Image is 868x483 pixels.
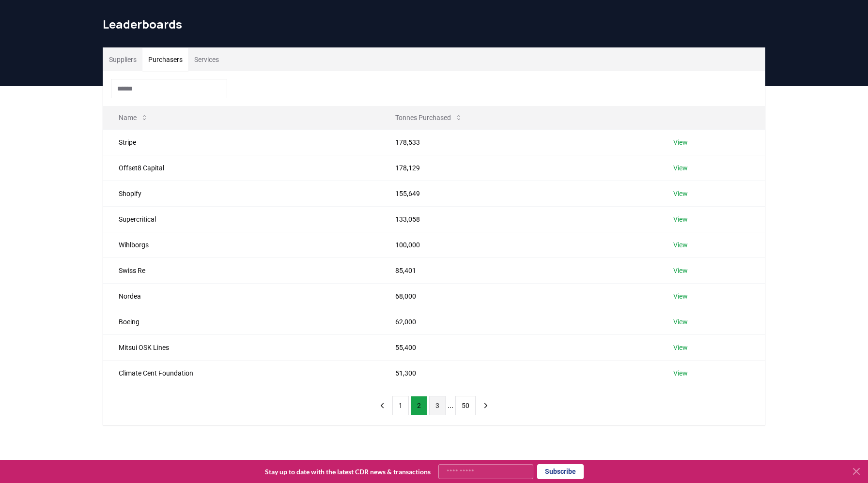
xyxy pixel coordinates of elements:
[374,396,390,415] button: previous page
[103,129,380,155] td: Stripe
[380,309,658,334] td: 62,000
[111,108,156,127] button: Name
[673,240,688,250] a: View
[103,16,765,32] h1: Leaderboards
[380,129,658,155] td: 178,533
[673,343,688,352] a: View
[103,309,380,334] td: Boeing
[673,163,688,173] a: View
[673,266,688,275] a: View
[380,206,658,232] td: 133,058
[411,396,427,415] button: 2
[673,214,688,224] a: View
[673,368,688,378] a: View
[103,181,380,206] td: Shopify
[392,396,409,415] button: 1
[103,283,380,309] td: Nordea
[103,334,380,360] td: Mitsui OSK Lines
[673,189,688,198] a: View
[103,232,380,257] td: Wihlborgs
[103,257,380,283] td: Swiss Re
[455,396,476,415] button: 50
[380,155,658,181] td: 178,129
[188,48,225,71] button: Services
[673,291,688,301] a: View
[380,257,658,283] td: 85,401
[673,137,688,147] a: View
[103,206,380,232] td: Supercritical
[103,155,380,181] td: Offset8 Capital
[380,360,658,386] td: 51,300
[380,334,658,360] td: 55,400
[478,396,494,415] button: next page
[448,400,453,411] li: ...
[380,283,658,309] td: 68,000
[380,181,658,206] td: 155,649
[142,48,188,71] button: Purchasers
[673,317,688,327] a: View
[380,232,658,257] td: 100,000
[429,396,446,415] button: 3
[103,48,142,71] button: Suppliers
[387,108,470,127] button: Tonnes Purchased
[103,360,380,386] td: Climate Cent Foundation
